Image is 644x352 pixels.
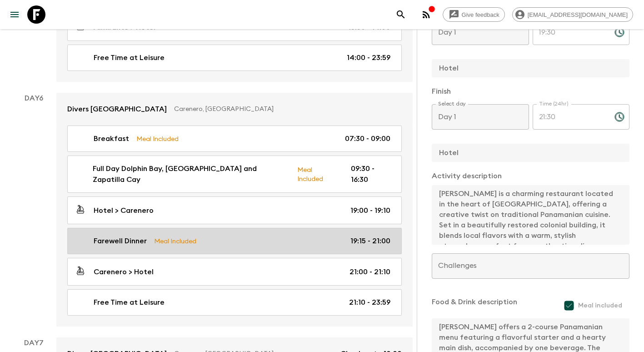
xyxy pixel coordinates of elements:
a: Full Day Dolphin Bay, [GEOGRAPHIC_DATA] and Zapatilla CayMeal Included09:30 - 16:30 [67,156,402,193]
p: Meal Included [297,165,336,184]
p: Day 7 [11,337,56,348]
button: search adventures [392,5,410,24]
p: Divers [GEOGRAPHIC_DATA] [67,104,167,115]
p: 21:10 - 23:59 [349,297,390,308]
p: Breakfast [94,133,129,144]
p: Meal Included [136,134,179,144]
p: 07:30 - 09:00 [345,133,390,144]
a: Free Time at Leisure14:00 - 23:59 [67,45,402,71]
p: Free Time at Leisure [94,52,165,63]
span: Give feedback [457,11,504,18]
p: 09:30 - 16:30 [351,163,390,185]
p: 19:15 - 21:00 [350,236,390,246]
a: Free Time at Leisure21:10 - 23:59 [67,289,402,316]
a: BreakfastMeal Included07:30 - 09:00 [67,126,402,152]
p: Free Time at Leisure [94,297,165,308]
p: 21:00 - 21:10 [349,267,390,277]
p: Farewell Dinner [94,236,147,246]
p: Hotel > Carenero [94,205,154,216]
input: hh:mm [533,20,607,45]
a: Carenero > Hotel21:00 - 21:10 [67,258,402,286]
a: Give feedback [443,7,505,22]
p: Day 6 [11,93,56,104]
a: Divers [GEOGRAPHIC_DATA]Carenero, [GEOGRAPHIC_DATA] [56,93,413,126]
p: Food & Drink description [432,297,517,315]
label: Select day [438,100,466,108]
div: [EMAIL_ADDRESS][DOMAIN_NAME] [512,7,633,22]
input: hh:mm [533,104,607,130]
p: 14:00 - 23:59 [347,52,390,63]
label: Time (24hr) [539,100,569,108]
a: Farewell DinnerMeal Included19:15 - 21:00 [67,228,402,254]
p: 19:00 - 19:10 [350,205,390,216]
p: Carenero, [GEOGRAPHIC_DATA] [174,105,394,114]
p: Full Day Dolphin Bay, [GEOGRAPHIC_DATA] and Zapatilla Cay [93,163,290,185]
span: [EMAIL_ADDRESS][DOMAIN_NAME] [523,11,633,18]
p: Carenero > Hotel [94,267,154,277]
button: menu [5,5,24,24]
span: Meal included [578,301,622,310]
p: Activity description [432,171,629,181]
p: Finish [432,86,629,97]
p: Meal Included [154,236,196,246]
a: Hotel > Carenero19:00 - 19:10 [67,196,402,224]
textarea: [PERSON_NAME] is a charming restaurant located in the heart of [GEOGRAPHIC_DATA], offering a crea... [432,185,622,245]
